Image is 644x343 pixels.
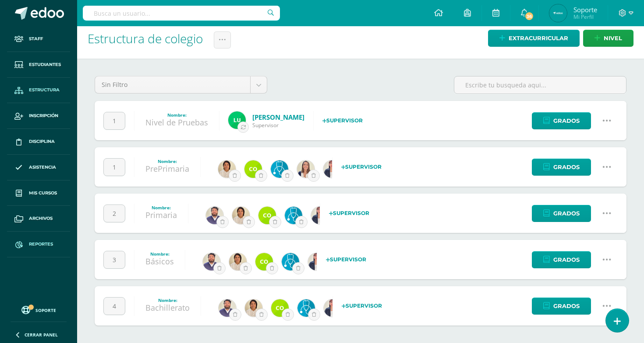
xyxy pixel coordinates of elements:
[218,160,236,178] img: 35ff3ead18e0b99bea009c89c6a10400.png
[203,253,220,270] img: 3c88fd5534d10fcfcc6911e8303bbf43.png
[297,160,315,178] img: dc63d2d796699afdcc5c0e4951078590.png
[532,205,591,222] a: Grados
[255,253,273,270] img: 28e1eeae18aed53048bc7bc2baa681ca.png
[29,87,60,94] span: Estructura
[7,78,70,104] a: Estructura
[553,205,580,222] span: Grados
[532,159,591,176] a: Grados
[258,207,276,224] img: 28e1eeae18aed53048bc7bc2baa681ca.png
[553,159,580,175] span: Grados
[145,117,208,128] a: Nivel de Pruebas
[308,253,326,270] img: f390e24f66707965f78b76f0b43abcb8.png
[206,207,223,224] img: 3c88fd5534d10fcfcc6911e8303bbf43.png
[7,26,70,52] a: Staff
[145,256,174,267] a: Básicos
[285,207,302,224] img: efbec7e9ac88d171ccad65632bb6ef56.png
[271,299,289,317] img: 28e1eeae18aed53048bc7bc2baa681ca.png
[7,155,70,180] a: Asistencia
[604,30,622,46] span: nivel
[35,307,56,313] span: Soporte
[7,232,70,257] a: Reportes
[29,35,43,42] span: Staff
[454,76,626,94] input: Escribe tu busqueda aqui...
[7,52,70,78] a: Estudiantes
[329,210,369,216] strong: Supervisor
[150,251,170,257] strong: Nombre:
[145,210,177,220] a: Primaria
[282,253,299,270] img: efbec7e9ac88d171ccad65632bb6ef56.png
[167,112,187,118] strong: Nombre:
[245,299,262,317] img: 35ff3ead18e0b99bea009c89c6a10400.png
[553,113,580,129] span: Grados
[532,251,591,268] a: Grados
[342,302,382,309] strong: Supervisor
[11,304,67,315] a: Soporte
[29,164,56,171] span: Asistencia
[145,163,189,174] a: PrePrimaria
[7,129,70,155] a: Disciplina
[573,5,597,14] span: Soporte
[228,111,246,129] img: 54f82b4972d4d37a72c9d8d1d5f4dac6.png
[152,204,171,211] strong: Nombre:
[324,299,341,317] img: f390e24f66707965f78b76f0b43abcb8.png
[322,117,363,124] strong: Supervisor
[158,297,177,303] strong: Nombre:
[88,30,203,47] span: Estructura de colegio
[29,241,53,248] span: Reportes
[549,4,567,22] img: ea8437c30e305a5a6d663544a07c8d36.png
[158,158,177,164] strong: Nombre:
[7,103,70,129] a: Inscripción
[244,160,262,178] img: 28e1eeae18aed53048bc7bc2baa681ca.png
[7,180,70,206] a: Mis cursos
[323,160,341,178] img: f390e24f66707965f78b76f0b43abcb8.png
[7,206,70,232] a: Archivos
[297,299,315,317] img: efbec7e9ac88d171ccad65632bb6ef56.png
[232,207,250,224] img: 35ff3ead18e0b99bea009c89c6a10400.png
[252,121,304,129] span: Supervisor
[95,76,267,93] a: Sin Filtro
[29,61,61,68] span: Estudiantes
[145,302,190,313] a: Bachillerato
[102,76,244,93] span: Sin Filtro
[25,332,58,338] span: Cerrar panel
[573,13,597,21] span: Mi Perfil
[488,30,580,47] a: Extracurricular
[509,30,568,46] span: Extracurricular
[553,298,580,314] span: Grados
[326,256,366,263] strong: Supervisor
[532,298,591,315] a: Grados
[29,112,58,119] span: Inscripción
[29,190,57,197] span: Mis cursos
[219,299,236,317] img: 3c88fd5534d10fcfcc6911e8303bbf43.png
[252,113,304,121] a: [PERSON_NAME]
[271,160,288,178] img: efbec7e9ac88d171ccad65632bb6ef56.png
[553,252,580,268] span: Grados
[583,30,633,47] a: nivel
[29,138,55,145] span: Disciplina
[532,112,591,129] a: Grados
[311,207,329,224] img: f390e24f66707965f78b76f0b43abcb8.png
[229,253,247,270] img: 35ff3ead18e0b99bea009c89c6a10400.png
[341,163,382,170] strong: Supervisor
[29,215,53,222] span: Archivos
[83,6,280,21] input: Busca un usuario...
[524,11,534,21] span: 36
